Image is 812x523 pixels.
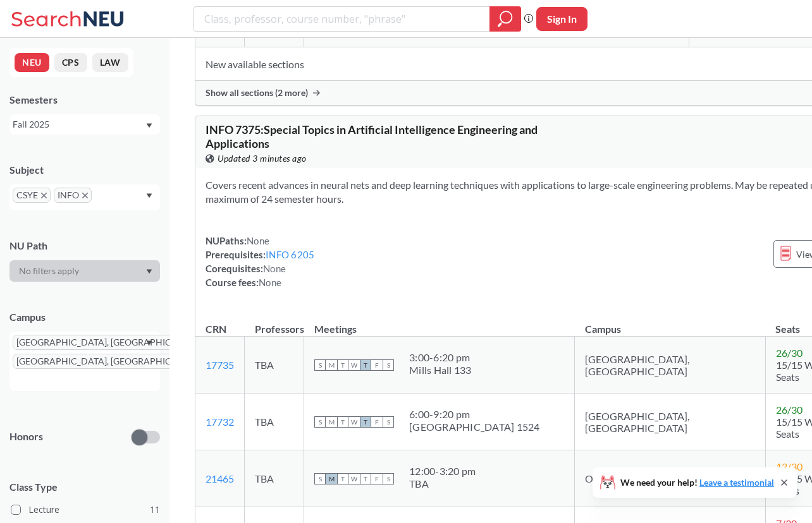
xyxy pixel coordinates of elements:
span: INFOX to remove pill [54,188,92,203]
div: [GEOGRAPHIC_DATA] 1524 [409,421,540,433]
div: Fall 2025Dropdown arrow [9,114,160,135]
td: [GEOGRAPHIC_DATA], [GEOGRAPHIC_DATA] [575,337,766,394]
span: T [360,416,371,428]
div: CSYEX to remove pillINFOX to remove pillDropdown arrow [9,184,160,210]
button: Sign In [536,7,587,31]
th: Meetings [304,310,575,337]
span: [GEOGRAPHIC_DATA], [GEOGRAPHIC_DATA]X to remove pill [13,354,214,369]
span: None [247,235,269,246]
div: NUPaths: Prerequisites: Corequisites: Course fees: [206,234,314,289]
span: 11 [150,503,160,517]
span: W [348,416,360,428]
svg: Dropdown arrow [146,269,152,274]
span: None [259,277,281,288]
div: TBA [409,478,476,490]
td: [GEOGRAPHIC_DATA], [GEOGRAPHIC_DATA] [575,394,766,450]
button: NEU [15,53,49,72]
span: F [371,473,383,484]
label: Lecture [11,502,160,518]
span: W [348,473,360,484]
span: M [326,359,337,371]
svg: X to remove pill [41,193,47,198]
span: S [314,473,326,484]
span: Updated 3 minutes ago [218,152,307,165]
span: Show all sections (2 more) [206,87,308,99]
span: CSYEX to remove pill [13,188,51,203]
a: 17735 [206,359,234,371]
input: Class, professor, course number, "phrase" [203,8,481,30]
td: TBA [245,394,304,450]
svg: X to remove pill [82,193,88,198]
span: 13 / 30 [776,460,803,472]
span: T [337,473,348,484]
span: 26 / 30 [776,404,803,416]
div: Subject [9,163,160,177]
span: S [314,359,326,371]
td: TBA [245,450,304,507]
svg: Dropdown arrow [146,123,152,128]
span: T [360,473,371,484]
button: LAW [92,53,128,72]
div: 12:00 - 3:20 pm [409,465,476,478]
svg: Dropdown arrow [146,340,152,346]
div: Dropdown arrow [9,260,160,282]
a: 21465 [206,472,234,484]
div: 3:00 - 6:20 pm [409,351,472,364]
div: Mills Hall 133 [409,364,472,376]
div: CRN [206,322,226,336]
span: 26 / 30 [776,347,803,359]
span: M [326,416,337,428]
span: M [326,473,337,484]
svg: Dropdown arrow [146,193,152,198]
span: S [383,359,394,371]
div: Semesters [9,93,160,107]
span: T [337,359,348,371]
div: magnifying glass [489,6,521,32]
span: T [360,359,371,371]
td: TBA [245,337,304,394]
div: [GEOGRAPHIC_DATA], [GEOGRAPHIC_DATA]X to remove pill[GEOGRAPHIC_DATA], [GEOGRAPHIC_DATA]X to remo... [9,332,160,391]
div: 6:00 - 9:20 pm [409,408,540,421]
span: F [371,416,383,428]
td: Online [575,450,766,507]
span: [GEOGRAPHIC_DATA], [GEOGRAPHIC_DATA]X to remove pill [13,335,214,350]
th: Campus [575,310,766,337]
a: 17732 [206,416,234,428]
div: Fall 2025 [13,117,145,131]
span: INFO 7375 : Special Topics in Artificial Intelligence Engineering and Applications [206,123,538,150]
a: Leave a testimonial [699,477,774,488]
p: Honors [9,430,43,444]
th: Professors [245,310,304,337]
span: S [383,416,394,428]
button: CPS [54,53,87,72]
span: S [383,473,394,484]
span: S [314,416,326,428]
span: F [371,359,383,371]
svg: magnifying glass [498,10,513,28]
div: NU Path [9,239,160,253]
div: Campus [9,310,160,324]
span: Class Type [9,480,160,494]
span: W [348,359,360,371]
span: T [337,416,348,428]
span: We need your help! [620,478,774,487]
a: INFO 6205 [266,249,314,260]
span: None [263,263,286,274]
